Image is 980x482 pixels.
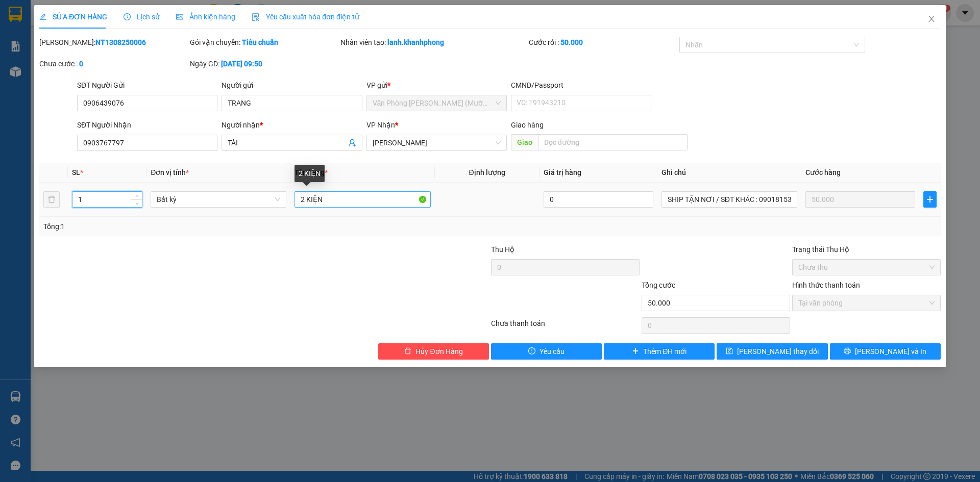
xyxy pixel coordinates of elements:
b: NT1308250006 [95,38,146,46]
b: [DATE] 09:50 [221,60,262,68]
span: Giao hàng [511,121,544,129]
b: BIÊN NHẬN GỬI HÀNG [66,15,98,81]
div: VP gửi [366,80,507,91]
span: SỬA ĐƠN HÀNG [39,13,107,21]
img: logo.jpg [13,13,64,64]
span: Chưa thu [798,260,935,275]
span: save [726,347,733,356]
span: Định lượng [469,168,505,176]
b: [PERSON_NAME] [13,66,58,114]
span: Tại văn phòng [798,295,935,311]
button: printer[PERSON_NAME] và In [830,343,941,360]
div: 2 KIỆN [295,165,325,182]
span: user-add [348,139,356,147]
div: SĐT Người Gửi [77,80,217,91]
span: Tổng cước [642,281,675,289]
span: edit [39,13,46,20]
div: Tổng: 1 [43,221,378,232]
span: Thu Hộ [491,245,514,253]
b: lanh.khanhphong [387,38,444,46]
span: up [134,193,140,199]
div: Chưa thanh toán [490,318,641,336]
span: plus [632,347,639,356]
input: Ghi Chú [661,191,797,208]
span: [PERSON_NAME] thay đổi [737,346,819,357]
span: Văn Phòng Trần Phú (Mường Thanh) [373,95,501,111]
img: icon [252,13,260,21]
button: Close [917,5,946,34]
div: Người gửi [222,80,362,91]
span: delete [404,347,411,356]
span: Increase Value [131,192,142,199]
button: plus [923,191,937,208]
span: Giá trị hàng [544,168,581,176]
span: VP Nhận [366,121,395,129]
input: Dọc đường [538,134,688,150]
span: Đơn vị tính [151,168,189,176]
div: [PERSON_NAME]: [39,37,188,48]
button: exclamation-circleYêu cầu [491,343,602,360]
span: Yêu cầu xuất hóa đơn điện tử [252,13,359,21]
div: Chưa cước : [39,58,188,69]
span: printer [844,347,851,356]
span: Phạm Ngũ Lão [373,135,501,150]
div: Gói vận chuyển: [190,37,338,48]
span: close [927,15,936,23]
button: deleteHủy Đơn Hàng [378,343,489,360]
span: [PERSON_NAME] và In [855,346,926,357]
b: [DOMAIN_NAME] [86,39,140,47]
span: Hủy Đơn Hàng [415,346,462,357]
div: Trạng thái Thu Hộ [792,244,941,255]
button: plusThêm ĐH mới [604,343,715,360]
span: picture [176,13,183,20]
th: Ghi chú [657,163,801,183]
span: Yêu cầu [540,346,565,357]
button: delete [43,191,60,208]
b: 50.000 [560,38,583,46]
span: down [134,200,140,207]
span: Decrease Value [131,199,142,207]
b: 0 [79,60,83,68]
span: clock-circle [124,13,131,20]
b: Tiêu chuẩn [242,38,278,46]
input: VD: Bàn, Ghế [295,191,430,208]
div: SĐT Người Nhận [77,119,217,131]
span: Giao [511,134,538,150]
input: 0 [805,191,915,208]
span: plus [924,195,936,204]
button: save[PERSON_NAME] thay đổi [717,343,827,360]
span: Ảnh kiện hàng [176,13,235,21]
div: CMND/Passport [511,80,651,91]
span: Thêm ĐH mới [643,346,687,357]
span: Lịch sử [124,13,160,21]
span: Bất kỳ [157,192,280,207]
div: Cước rồi : [529,37,677,48]
div: Người nhận [222,119,362,131]
img: logo.jpg [111,13,135,37]
span: exclamation-circle [528,347,535,356]
li: (c) 2017 [86,48,140,61]
label: Hình thức thanh toán [792,281,860,289]
div: Nhân viên tạo: [340,37,527,48]
span: Cước hàng [805,168,841,176]
div: Ngày GD: [190,58,338,69]
span: SL [72,168,80,176]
